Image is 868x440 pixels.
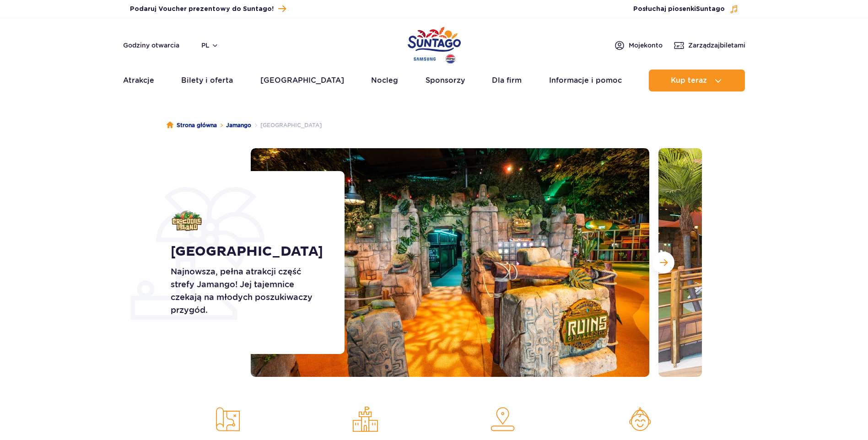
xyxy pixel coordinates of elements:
a: Godziny otwarcia [123,41,179,50]
button: Kup teraz [649,70,745,91]
button: pl [201,41,219,50]
span: Podaruj Voucher prezentowy do Suntago! [130,5,274,14]
a: Zarządzajbiletami [674,40,745,51]
a: Dla firm [492,70,522,91]
a: Informacje i pomoc [549,70,622,91]
a: Strona główna [167,121,217,130]
a: Sponsorzy [426,70,465,91]
span: Kup teraz [671,76,707,85]
span: Posłuchaj piosenki [633,5,725,14]
a: Bilety i oferta [181,70,233,91]
p: Najnowsza, pełna atrakcji część strefy Jamango! Jej tajemnice czekają na młodych poszukiwaczy prz... [171,265,324,317]
a: Jamango [226,121,251,130]
span: Moje konto [629,41,663,50]
li: [GEOGRAPHIC_DATA] [251,121,322,130]
a: Mojekonto [614,40,663,51]
span: Suntago [696,6,725,12]
button: Następny slajd [652,252,674,274]
a: Atrakcje [123,70,154,91]
span: Zarządzaj biletami [688,41,745,50]
button: Posłuchaj piosenkiSuntago [633,5,739,14]
a: Nocleg [371,70,398,91]
a: Podaruj Voucher prezentowy do Suntago! [130,3,286,15]
a: [GEOGRAPHIC_DATA] [260,70,344,91]
a: Park of Poland [408,23,461,65]
h1: [GEOGRAPHIC_DATA] [171,243,324,260]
